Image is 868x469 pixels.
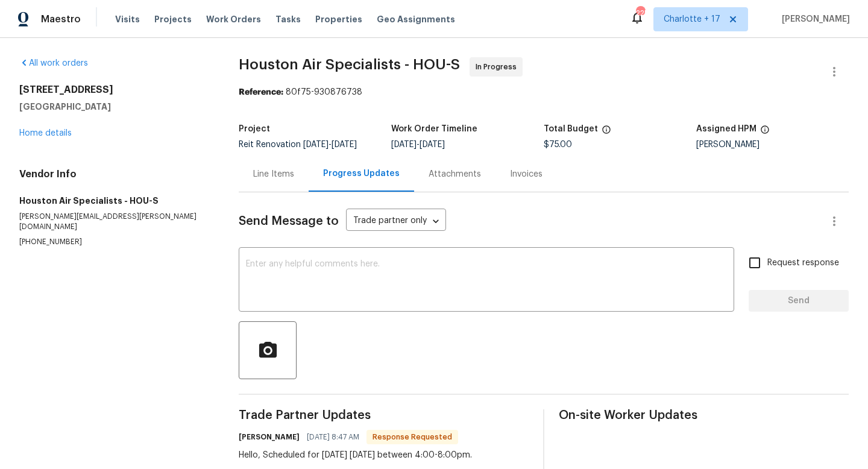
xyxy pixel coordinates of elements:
[544,140,572,149] span: $75.00
[760,125,770,140] span: The hpm assigned to this work order.
[315,13,362,25] span: Properties
[664,13,720,25] span: Charlotte + 17
[377,13,455,25] span: Geo Assignments
[307,431,359,443] span: [DATE] 8:47 AM
[19,237,210,247] p: [PHONE_NUMBER]
[346,212,446,231] div: Trade partner only
[239,449,472,461] div: Hello, Scheduled for [DATE] [DATE] between 4:00-8:00pm.
[429,168,481,180] div: Attachments
[696,125,756,133] h5: Assigned HPM
[19,195,210,207] h5: Houston Air Specialists - HOU-S
[239,215,339,227] span: Send Message to
[602,125,611,140] span: The total cost of line items that have been proposed by Opendoor. This sum includes line items th...
[19,212,210,232] p: [PERSON_NAME][EMAIL_ADDRESS][PERSON_NAME][DOMAIN_NAME]
[391,140,417,149] span: [DATE]
[420,140,445,149] span: [DATE]
[239,140,357,149] span: Reit Renovation
[41,13,81,25] span: Maestro
[275,15,301,24] span: Tasks
[696,140,849,149] div: [PERSON_NAME]
[636,7,644,19] div: 225
[391,125,477,133] h5: Work Order Timeline
[332,140,357,149] span: [DATE]
[303,140,329,149] span: [DATE]
[239,431,300,443] h6: [PERSON_NAME]
[559,409,849,421] span: On-site Worker Updates
[510,168,542,180] div: Invoices
[368,431,457,443] span: Response Requested
[19,84,210,96] h2: [STREET_ADDRESS]
[19,129,72,137] a: Home details
[115,13,140,25] span: Visits
[476,61,521,73] span: In Progress
[391,140,445,149] span: -
[239,86,849,98] div: 80f75-930876738
[154,13,192,25] span: Projects
[777,13,850,25] span: [PERSON_NAME]
[767,257,839,269] span: Request response
[239,57,460,72] span: Houston Air Specialists - HOU-S
[239,88,283,96] b: Reference:
[253,168,294,180] div: Line Items
[303,140,357,149] span: -
[19,168,210,180] h4: Vendor Info
[19,101,210,113] h5: [GEOGRAPHIC_DATA]
[323,168,400,180] div: Progress Updates
[206,13,261,25] span: Work Orders
[239,125,270,133] h5: Project
[239,409,529,421] span: Trade Partner Updates
[19,59,88,68] a: All work orders
[544,125,598,133] h5: Total Budget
